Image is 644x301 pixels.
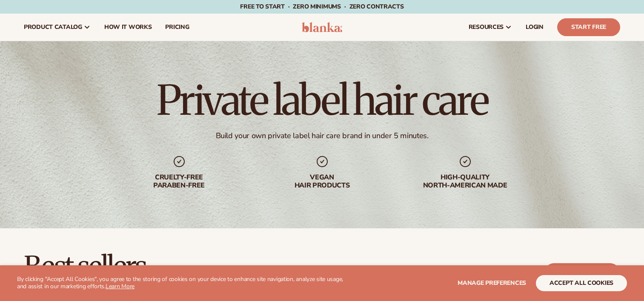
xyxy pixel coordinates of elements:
[17,276,349,290] p: By clicking "Accept All Cookies", you agree to the storing of cookies on your device to enhance s...
[526,24,544,31] span: LOGIN
[104,24,152,31] span: How It Works
[17,14,97,41] a: product catalog
[302,22,342,32] img: logo
[157,80,487,121] h1: Private label hair care
[106,282,135,290] a: Learn More
[458,279,526,287] span: Manage preferences
[125,173,234,190] div: cruelty-free paraben-free
[458,275,526,291] button: Manage preferences
[536,275,627,291] button: accept all cookies
[557,18,620,36] a: Start Free
[24,252,305,281] h2: Best sellers
[268,173,377,190] div: Vegan hair products
[165,24,189,31] span: pricing
[469,24,504,31] span: resources
[544,263,620,284] a: Start free
[462,14,519,41] a: resources
[519,14,550,41] a: LOGIN
[97,14,159,41] a: How It Works
[24,24,82,31] span: product catalog
[216,131,429,141] div: Build your own private label hair care brand in under 5 minutes.
[411,173,520,190] div: High-quality North-american made
[158,14,196,41] a: pricing
[240,3,404,11] span: Free to start · ZERO minimums · ZERO contracts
